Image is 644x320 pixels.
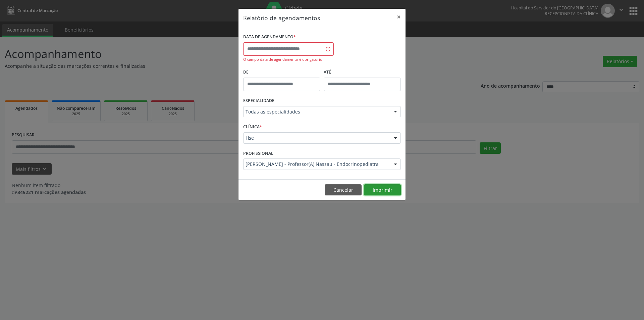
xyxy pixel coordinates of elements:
button: Imprimir [364,184,401,196]
label: PROFISSIONAL [243,148,273,159]
span: Hse [246,135,387,141]
div: O campo data de agendamento é obrigatório [243,57,334,62]
label: DATA DE AGENDAMENTO [243,32,296,42]
span: [PERSON_NAME] - Professor(A) Nassau - Endocrinopediatra [246,161,387,168]
span: Todas as especialidades [246,108,387,115]
label: CLÍNICA [243,122,262,132]
label: De [243,67,320,78]
h5: Relatório de agendamentos [243,13,320,22]
label: ATÉ [324,67,401,78]
button: Cancelar [325,184,362,196]
label: ESPECIALIDADE [243,96,274,106]
button: Close [392,9,406,25]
